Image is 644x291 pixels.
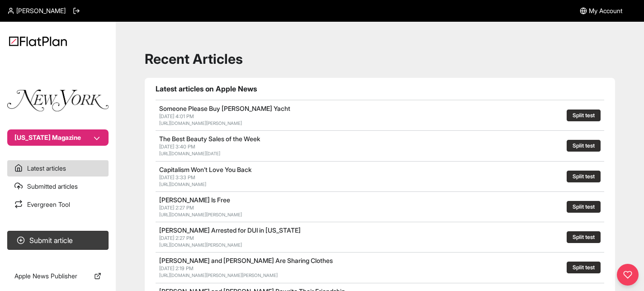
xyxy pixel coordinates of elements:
[7,231,109,250] button: Submit article
[159,205,194,211] span: [DATE] 2:27 PM
[159,166,251,173] a: Capitalism Won’t Love You Back
[567,140,601,152] button: Split test
[159,135,260,143] a: The Best Beauty Sales of the Week
[7,129,109,146] button: [US_STATE] Magazine
[159,181,206,187] a: [URL][DOMAIN_NAME]
[159,143,195,150] span: [DATE] 3:40 PM
[7,160,109,177] a: Latest articles
[9,36,67,46] img: Logo
[159,272,278,278] a: [URL][DOMAIN_NAME][PERSON_NAME][PERSON_NAME]
[16,6,66,15] span: [PERSON_NAME]
[567,110,601,121] button: Split test
[567,201,601,213] button: Split test
[159,212,242,217] a: [URL][DOMAIN_NAME][PERSON_NAME]
[159,242,242,248] a: [URL][DOMAIN_NAME][PERSON_NAME]
[145,51,615,67] h1: Recent Articles
[589,6,622,15] span: My Account
[567,262,601,273] button: Split test
[159,265,194,272] span: [DATE] 2:19 PM
[7,196,109,213] a: Evergreen Tool
[159,120,242,126] a: [URL][DOMAIN_NAME][PERSON_NAME]
[567,231,601,243] button: Split test
[156,83,604,94] h1: Latest articles on Apple News
[7,90,109,111] img: Publication Logo
[7,178,109,195] a: Submitted articles
[159,257,333,264] a: [PERSON_NAME] and [PERSON_NAME] Are Sharing Clothes
[159,226,301,234] a: [PERSON_NAME] Arrested for DUI in [US_STATE]
[7,268,109,284] a: Apple News Publisher
[159,235,194,241] span: [DATE] 2:27 PM
[567,171,601,182] button: Split test
[159,113,194,119] span: [DATE] 4:01 PM
[159,174,195,181] span: [DATE] 3:33 PM
[159,105,290,112] a: Someone Please Buy [PERSON_NAME] Yacht
[7,6,66,15] a: [PERSON_NAME]
[159,196,230,204] a: [PERSON_NAME] Is Free
[159,151,220,156] a: [URL][DOMAIN_NAME][DATE]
